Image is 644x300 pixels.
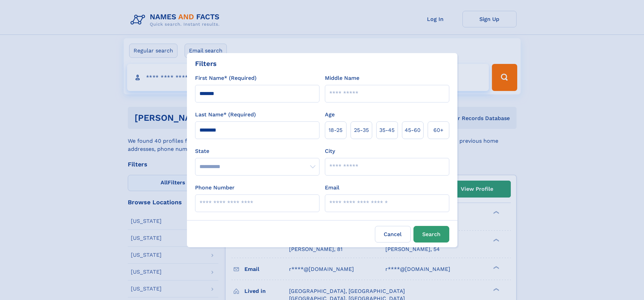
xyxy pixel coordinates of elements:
[433,126,444,134] span: 60+
[354,126,369,134] span: 25‑35
[375,226,411,243] label: Cancel
[325,74,359,82] label: Middle Name
[195,74,257,82] label: First Name* (Required)
[413,226,449,243] button: Search
[195,59,217,69] div: Filters
[195,111,256,119] label: Last Name* (Required)
[405,126,421,134] span: 45‑60
[325,147,335,155] label: City
[195,184,235,192] label: Phone Number
[379,126,395,134] span: 35‑45
[195,147,319,155] label: State
[329,126,342,134] span: 18‑25
[325,184,339,192] label: Email
[325,111,335,119] label: Age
